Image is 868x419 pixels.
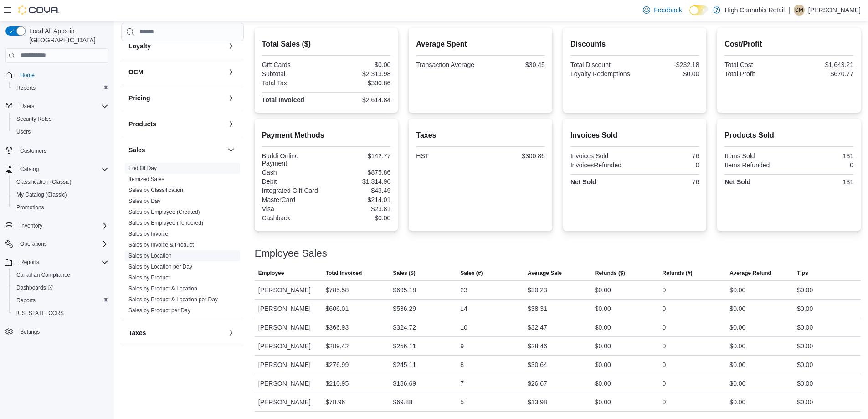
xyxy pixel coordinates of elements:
button: Inventory [2,219,112,232]
button: Products [226,119,236,129]
button: Home [2,68,112,82]
a: Customers [16,145,50,156]
span: Refunds (#) [663,269,693,277]
span: Promotions [16,204,44,211]
button: Users [2,100,112,113]
span: Average Refund [729,269,771,277]
span: Sales by Invoice & Product [128,241,194,248]
div: Total Profit [724,70,787,78]
span: Operations [20,240,47,248]
h2: Total Sales ($) [262,39,391,50]
div: $32.47 [528,322,547,333]
span: Employee [258,269,284,277]
div: $0.00 [595,303,611,314]
div: 0 [663,378,666,389]
div: 23 [460,285,467,295]
div: InvoicesRefunded [570,161,633,169]
div: $300.86 [328,79,390,87]
div: $606.01 [326,303,349,314]
button: Users [9,125,112,138]
div: Total Tax [262,79,324,87]
a: Sales by Day [128,198,161,204]
span: Sales by Invoice [128,230,168,238]
span: Reports [20,259,39,266]
div: $0.00 [729,285,745,295]
a: [US_STATE] CCRS [13,308,67,319]
span: Sales by Employee (Created) [128,208,200,216]
div: $324.72 [393,322,416,333]
span: Settings [16,326,108,337]
div: $0.00 [797,285,813,295]
span: Promotions [13,202,108,213]
span: Dashboards [13,282,108,293]
a: Sales by Product per Day [128,307,190,314]
div: 0 [663,322,666,333]
h3: Taxes [128,328,146,337]
p: High Cannabis Retail [725,5,785,16]
span: Users [16,128,31,135]
div: $0.00 [729,397,745,408]
div: $0.00 [595,341,611,352]
div: Invoices Sold [570,152,633,160]
div: $186.69 [393,378,416,389]
p: | [788,5,790,16]
span: Classification (Classic) [16,178,72,186]
div: Integrated Gift Card [262,187,324,194]
a: Dashboards [13,282,56,293]
button: Sales [226,145,236,155]
h3: Loyalty [128,41,151,51]
a: Users [13,126,34,137]
div: Cashback [262,214,324,222]
div: $0.00 [729,322,745,333]
a: Sales by Invoice [128,231,168,237]
button: Taxes [226,327,236,338]
div: Loyalty Redemptions [570,70,633,78]
span: End Of Day [128,165,157,172]
div: $0.00 [729,303,745,314]
a: Itemized Sales [128,176,164,182]
span: Users [16,101,108,112]
div: Items Refunded [724,161,787,169]
a: Settings [16,326,43,337]
a: Sales by Employee (Created) [128,209,200,215]
div: Sales [121,163,244,320]
span: Washington CCRS [13,308,108,319]
div: $0.00 [797,341,813,352]
h3: OCM [128,67,144,77]
div: $1,314.90 [328,178,390,185]
span: Sales by Location per Day [128,263,192,270]
nav: Complex example [5,65,108,362]
div: $78.96 [326,397,345,408]
div: 0 [663,303,666,314]
div: [PERSON_NAME] [255,281,322,299]
div: $0.00 [595,285,611,295]
span: My Catalog (Classic) [16,191,67,198]
div: $30.23 [528,285,547,295]
div: $670.77 [791,70,853,78]
a: Reports [13,295,39,306]
div: $0.00 [797,322,813,333]
div: Transaction Average [416,61,478,68]
div: $0.00 [797,303,813,314]
button: Reports [9,82,112,94]
span: Reports [16,297,36,304]
div: [PERSON_NAME] [255,393,322,411]
p: [PERSON_NAME] [808,5,861,16]
div: $0.00 [797,397,813,408]
div: $23.81 [328,205,390,212]
span: My Catalog (Classic) [13,189,108,200]
a: Sales by Product [128,274,170,281]
button: Pricing [128,93,224,103]
div: $300.86 [483,152,545,160]
div: Buddi Online Payment [262,152,324,167]
span: Classification (Classic) [13,176,108,187]
a: Sales by Location per Day [128,264,192,270]
button: Inventory [16,220,46,231]
div: $30.45 [483,61,545,68]
a: Feedback [639,1,685,19]
div: $0.00 [595,397,611,408]
div: HST [416,152,478,160]
h2: Payment Methods [262,130,391,141]
div: $0.00 [729,341,745,352]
